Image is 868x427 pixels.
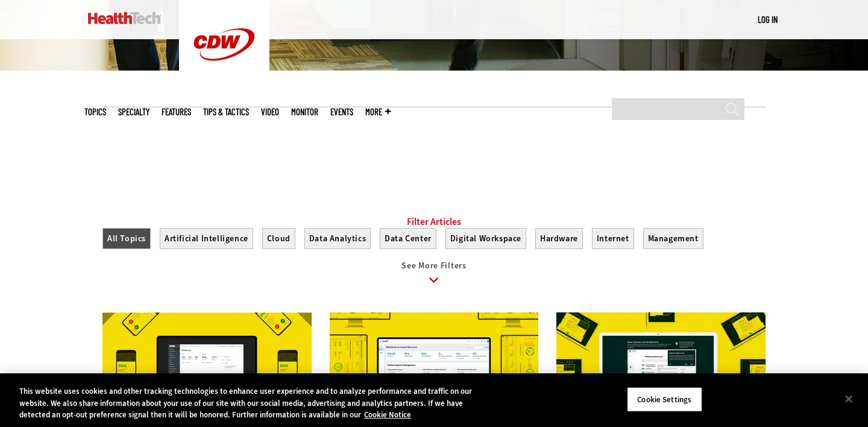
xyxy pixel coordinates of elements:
button: Close [835,385,862,412]
button: Cloud [262,228,295,249]
button: Cookie Settings [627,387,702,412]
button: Hardware [535,228,583,249]
a: Filter Articles [407,216,461,228]
button: Digital Workspace [445,228,526,249]
button: Internet [592,228,634,249]
button: Artificial Intelligence [160,228,253,249]
a: CDW [179,80,269,92]
a: MonITor [291,107,318,116]
button: Management [643,228,703,249]
a: Video [261,107,279,116]
span: Topics [84,107,106,116]
a: Log in [758,14,778,25]
iframe: advertisement [215,125,653,180]
span: See More Filters [401,260,466,271]
button: Data Center [380,228,436,249]
a: Tips & Tactics [203,107,249,116]
div: User menu [758,13,778,26]
div: This website uses cookies and other tracking technologies to enhance user experience and to analy... [19,385,477,421]
img: Home [88,12,161,24]
a: More information about your privacy [364,410,411,420]
button: All Topics [102,228,151,249]
a: See More Filters [102,261,766,294]
span: More [365,107,391,116]
span: Specialty [118,107,149,116]
button: Data Analytics [304,228,371,249]
a: Features [162,107,191,116]
a: Events [330,107,353,116]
